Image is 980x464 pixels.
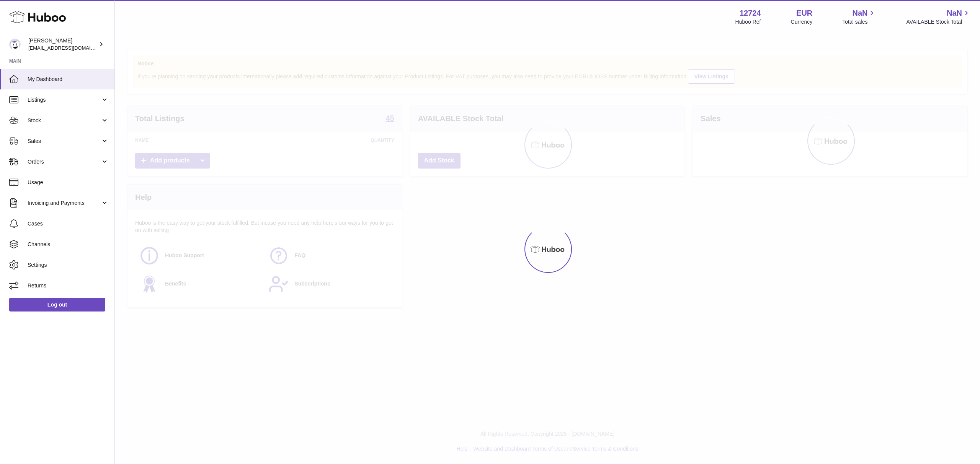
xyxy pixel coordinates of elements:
span: NaN [852,8,867,18]
span: AVAILABLE Stock Total [906,18,971,26]
span: My Dashboard [28,76,109,83]
span: Usage [28,179,109,186]
span: Orders [28,158,101,165]
img: internalAdmin-12724@internal.huboo.com [9,39,21,50]
span: Stock [28,117,101,124]
div: Currency [791,18,813,26]
a: NaN AVAILABLE Stock Total [906,8,971,26]
strong: EUR [796,8,812,18]
span: Returns [28,282,109,289]
span: Settings [28,261,109,269]
span: Cases [28,220,109,227]
span: NaN [947,8,962,18]
strong: 12724 [740,8,761,18]
span: [EMAIL_ADDRESS][DOMAIN_NAME] [28,45,113,51]
a: NaN Total sales [842,8,876,26]
div: Huboo Ref [735,18,761,26]
span: Total sales [842,18,876,26]
span: Sales [28,138,101,145]
a: Log out [9,298,105,311]
span: Channels [28,241,109,248]
span: Invoicing and Payments [28,200,101,207]
span: Listings [28,96,101,104]
div: [PERSON_NAME] [28,37,97,52]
